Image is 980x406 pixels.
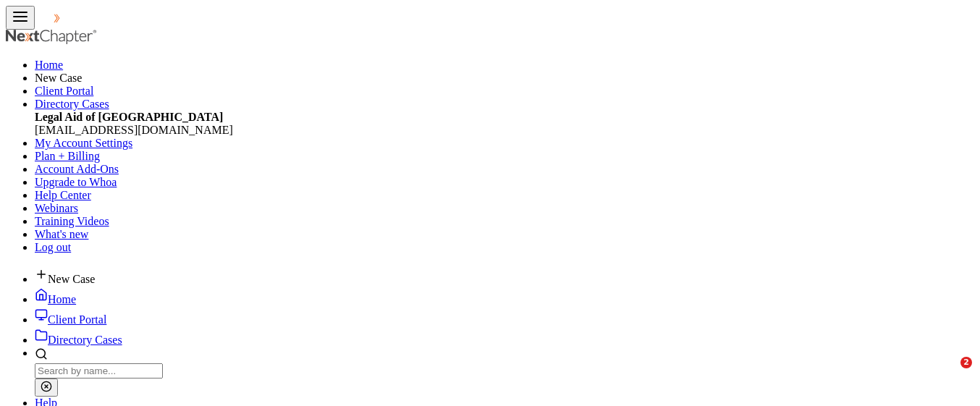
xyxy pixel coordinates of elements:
a: Account Add-Ons [35,163,119,175]
input: Search by name... [35,363,163,378]
a: Training Videos [35,215,109,227]
a: Plan + Billing [35,150,100,162]
strong: Legal Aid of [GEOGRAPHIC_DATA] [35,111,223,123]
span: New Case [48,273,95,285]
a: Webinars [35,202,78,214]
span: New Case [35,72,82,84]
a: Help Center [35,189,91,201]
a: Home [35,293,76,305]
a: My Account Settings [35,137,132,149]
span: [EMAIL_ADDRESS][DOMAIN_NAME] [35,124,233,136]
a: What's new [35,228,88,240]
a: Upgrade to Whoa [35,176,117,188]
a: Client Portal [35,313,106,326]
img: NextChapter [35,11,127,25]
a: Home [35,59,63,71]
a: Directory Cases [35,98,109,110]
img: NextChapter [6,30,98,44]
a: Directory Cases [35,334,122,346]
iframe: Intercom live chat [931,357,966,392]
a: Client Portal [35,85,93,97]
span: 2 [960,357,972,368]
a: Log out [35,241,71,253]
